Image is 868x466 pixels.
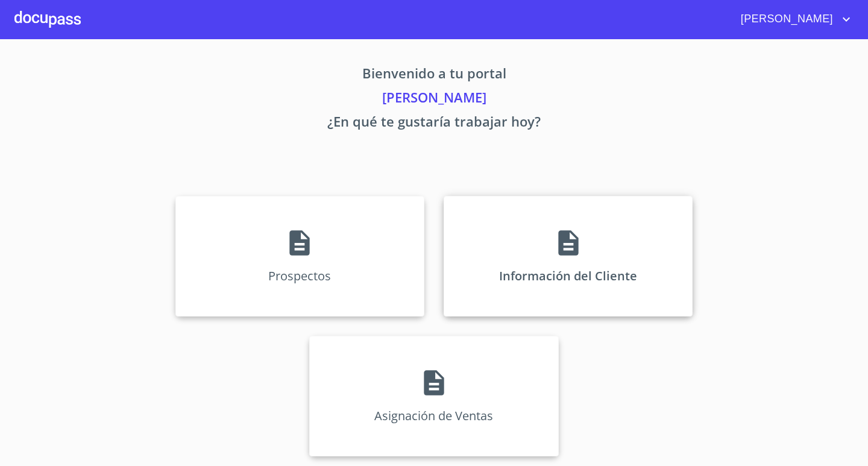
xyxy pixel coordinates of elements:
p: [PERSON_NAME] [63,87,805,112]
p: Prospectos [268,268,331,284]
span: [PERSON_NAME] [732,10,839,29]
p: Información del Cliente [499,268,637,284]
p: Asignación de Ventas [374,408,493,424]
p: ¿En qué te gustaría trabajar hoy? [63,112,805,136]
p: Bienvenido a tu portal [63,63,805,87]
button: account of current user [732,10,854,29]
